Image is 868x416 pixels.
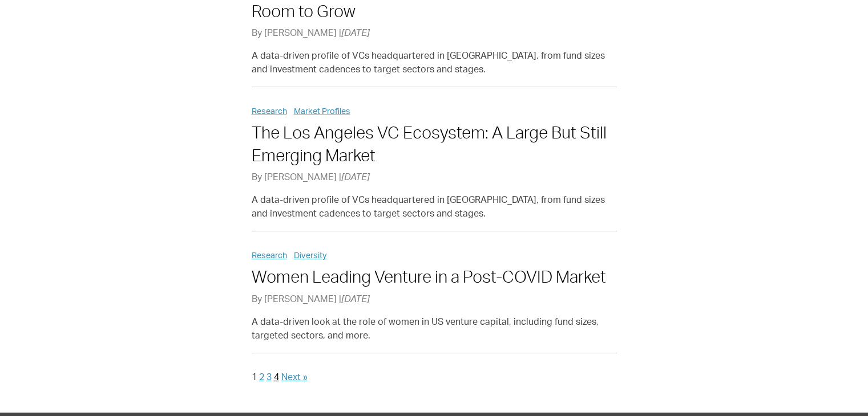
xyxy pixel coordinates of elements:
[341,174,370,183] span: [DATE]
[252,127,607,166] a: The Los Angeles VC Ecosystem: A Large But Still Emerging Market
[281,374,308,383] a: Next »
[274,374,279,383] a: 4
[267,374,272,383] a: 3
[252,27,617,41] p: By [PERSON_NAME] |
[294,252,327,260] a: Diversity
[259,374,264,383] a: 2
[252,374,257,383] span: 1
[252,50,617,78] p: A data-driven profile of VCs headquartered in [GEOGRAPHIC_DATA], from fund sizes and investment c...
[252,316,617,344] p: A data-driven look at the role of women in US venture capital, including fund sizes, targeted sec...
[252,108,287,116] a: Research
[252,293,617,307] p: By [PERSON_NAME] |
[252,252,287,260] a: Research
[252,271,606,287] a: Women Leading Venture in a Post-COVID Market
[252,194,617,222] p: A data-driven profile of VCs headquartered in [GEOGRAPHIC_DATA], from fund sizes and investment c...
[294,108,350,116] a: Market Profiles
[252,172,617,185] p: By [PERSON_NAME] |
[341,296,370,305] span: [DATE]
[341,30,370,39] span: [DATE]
